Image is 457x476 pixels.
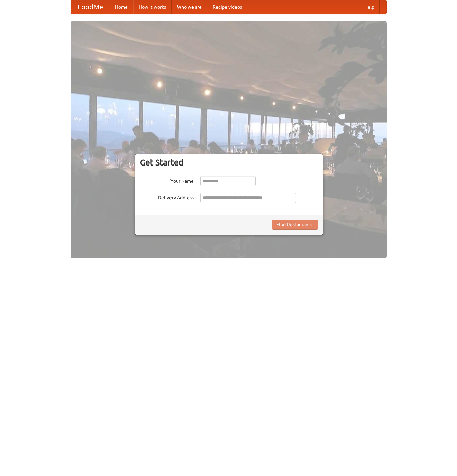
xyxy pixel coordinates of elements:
[140,193,194,201] label: Delivery Address
[272,220,318,230] button: Find Restaurants!
[140,176,194,184] label: Your Name
[140,157,318,168] h3: Get Started
[172,0,207,14] a: Who we are
[359,0,380,14] a: Help
[71,0,110,14] a: FoodMe
[207,0,247,14] a: Recipe videos
[133,0,172,14] a: How it works
[110,0,133,14] a: Home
